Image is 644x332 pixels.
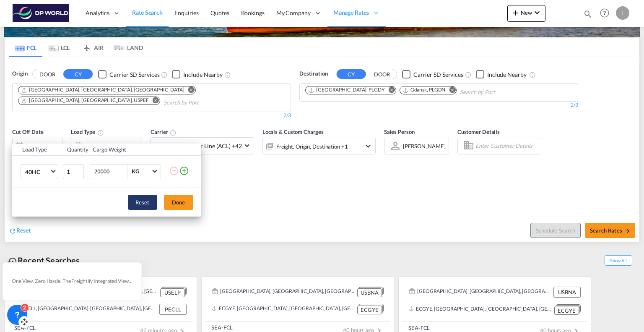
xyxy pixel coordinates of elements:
div: Cargo Weight [93,146,164,153]
div: KG [132,168,139,175]
th: Quantity [62,144,88,156]
button: Reset [128,195,157,210]
md-icon: icon-minus-circle-outline [169,166,179,176]
span: 40HC [25,168,49,176]
input: Qty [63,164,84,179]
md-select: Choose: 40HC [21,164,58,179]
md-icon: icon-plus-circle-outline [179,166,189,176]
button: Done [164,195,193,210]
th: Load Type [12,144,62,156]
input: Enter Weight [93,165,127,179]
